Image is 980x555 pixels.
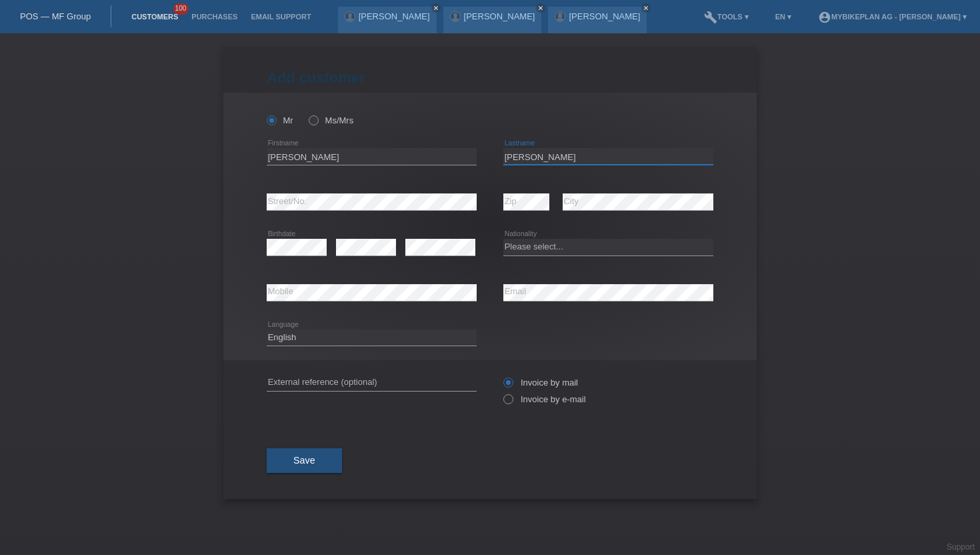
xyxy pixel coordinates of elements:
a: [PERSON_NAME] [359,11,430,21]
span: Save [293,455,315,466]
input: Invoice by mail [503,378,512,394]
a: EN ▾ [769,13,798,21]
i: build [704,11,717,24]
span: 100 [173,3,189,15]
a: close [536,3,545,13]
i: account_circle [818,11,831,24]
input: Ms/Mrs [309,115,317,124]
a: Customers [125,13,185,21]
input: Invoice by e-mail [503,394,512,411]
a: [PERSON_NAME] [464,11,535,21]
input: Mr [267,115,275,124]
a: account_circleMybikeplan AG - [PERSON_NAME] ▾ [811,13,973,21]
a: buildTools ▾ [697,13,755,21]
a: close [431,3,441,13]
a: close [641,3,651,13]
button: Save [267,448,342,474]
a: [PERSON_NAME] [569,11,640,21]
a: POS — MF Group [20,11,91,21]
label: Invoice by mail [503,378,578,388]
i: close [433,5,439,11]
label: Invoice by e-mail [503,394,586,404]
i: close [643,5,649,11]
a: Email Support [244,13,317,21]
a: Purchases [185,13,244,21]
label: Mr [267,115,293,125]
label: Ms/Mrs [309,115,353,125]
h1: Add customer [267,69,713,86]
a: Support [947,542,975,552]
i: close [537,5,544,11]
